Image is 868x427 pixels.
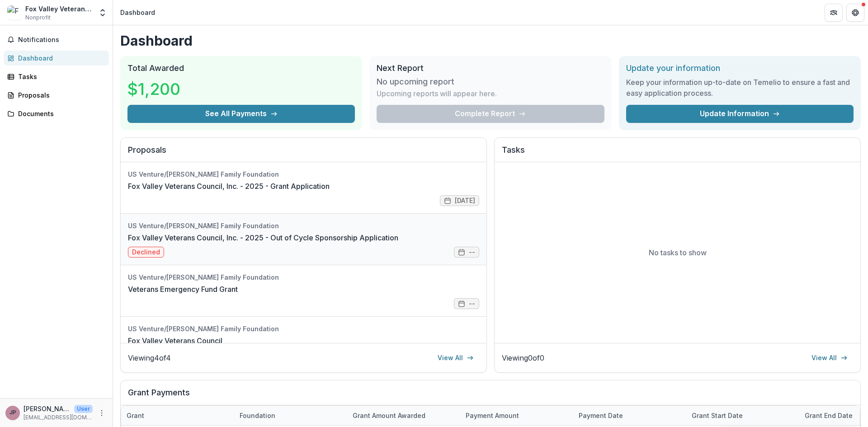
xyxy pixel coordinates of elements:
[18,53,102,63] div: Dashboard
[234,406,347,425] div: Foundation
[128,145,479,162] h2: Proposals
[573,406,686,425] div: Payment date
[4,88,109,103] a: Proposals
[649,247,707,258] p: No tasks to show
[18,109,102,118] div: Documents
[127,105,355,123] button: See All Payments
[626,105,854,123] a: Update Information
[25,4,93,14] div: Fox Valley Veterans Council, Inc.
[127,77,195,101] h3: $1,200
[127,63,355,73] h2: Total Awarded
[626,63,854,73] h2: Update your information
[347,411,431,420] div: Grant amount awarded
[120,33,861,49] h1: Dashboard
[7,5,22,20] img: Fox Valley Veterans Council, Inc.
[128,352,171,363] p: Viewing 4 of 4
[25,14,51,22] span: Nonprofit
[121,406,234,425] div: Grant
[432,351,479,365] a: View All
[846,4,864,22] button: Get Help
[121,411,150,420] div: Grant
[128,388,853,405] h2: Grant Payments
[74,405,93,413] p: User
[347,406,460,425] div: Grant amount awarded
[460,406,573,425] div: Payment Amount
[377,88,497,99] p: Upcoming reports will appear here.
[117,6,159,19] nav: breadcrumb
[24,404,71,413] p: [PERSON_NAME]
[686,406,799,425] div: Grant start date
[234,411,281,420] div: Foundation
[4,106,109,121] a: Documents
[377,77,454,87] h3: No upcoming report
[460,411,524,420] div: Payment Amount
[825,4,843,22] button: Partners
[377,63,604,73] h2: Next Report
[502,145,853,162] h2: Tasks
[96,408,107,418] button: More
[120,8,155,17] div: Dashboard
[686,411,748,420] div: Grant start date
[626,77,854,99] h3: Keep your information up-to-date on Temelio to ensure a fast and easy application process.
[4,33,109,47] button: Notifications
[9,410,16,416] div: Jonathan Pylypiv
[18,72,102,81] div: Tasks
[502,352,544,363] p: Viewing 0 of 0
[128,181,330,192] a: Fox Valley Veterans Council, Inc. - 2025 - Grant Application
[128,284,238,295] a: Veterans Emergency Fund Grant
[128,232,398,243] a: Fox Valley Veterans Council, Inc. - 2025 - Out of Cycle Sponsorship Application
[806,351,853,365] a: View All
[18,90,102,100] div: Proposals
[799,411,858,420] div: Grant end date
[96,4,109,22] button: Open entity switcher
[4,69,109,84] a: Tasks
[4,51,109,66] a: Dashboard
[128,335,222,346] a: Fox Valley Veterans Council
[18,36,105,44] span: Notifications
[24,413,93,422] p: [EMAIL_ADDRESS][DOMAIN_NAME]
[573,411,628,420] div: Payment date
